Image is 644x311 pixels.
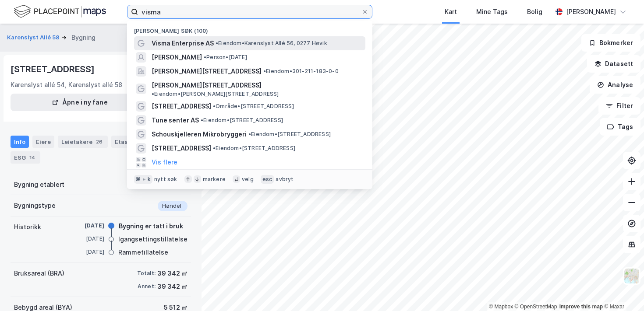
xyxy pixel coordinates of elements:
div: Annet: [138,283,156,290]
div: [PERSON_NAME] søk (100) [127,21,372,36]
img: logo.f888ab2527a4732fd821a326f86c7f29.svg [14,4,106,19]
div: [DATE] [69,248,104,256]
a: OpenStreetMap [515,304,557,310]
span: Visma Enterprise AS [152,38,214,49]
span: • [213,103,216,109]
span: Eiendom • [STREET_ADDRESS] [213,145,295,152]
span: Område • [STREET_ADDRESS] [213,103,294,110]
div: Bygning etablert [14,179,64,190]
span: • [204,54,206,60]
button: Vis flere [152,157,177,168]
button: Bokmerker [581,34,640,52]
div: ESG [11,151,40,164]
button: Tags [600,118,640,136]
span: • [216,40,218,46]
div: Eiere [32,136,54,148]
div: 39 342 ㎡ [157,281,188,292]
span: Eiendom • 301-211-183-0-0 [263,68,339,75]
span: [STREET_ADDRESS] [152,101,211,112]
span: [STREET_ADDRESS] [152,143,211,154]
div: markere [203,176,226,183]
div: avbryt [276,176,294,183]
div: Etasjer og enheter [115,138,169,146]
button: Datasett [587,55,640,73]
a: Improve this map [559,304,603,310]
div: Igangsettingstillatelse [118,234,188,245]
div: Bygningstype [14,200,56,211]
div: Karenslyst allé 54, Karenslyst allé 58 [11,80,122,90]
div: Totalt: [137,270,156,277]
div: Rammetillatelse [118,247,168,258]
span: Eiendom • [STREET_ADDRESS] [201,117,283,124]
span: • [201,117,203,123]
span: • [263,68,266,74]
div: Leietakere [58,136,108,148]
div: esc [261,175,274,184]
iframe: Chat Widget [600,269,644,311]
div: Bruksareal (BRA) [14,268,64,279]
div: 26 [94,137,104,146]
div: Bygning [71,32,96,43]
div: Kontrollprogram for chat [600,269,644,311]
span: Eiendom • [PERSON_NAME][STREET_ADDRESS] [152,91,279,98]
span: [PERSON_NAME] [152,52,202,63]
div: Mine Tags [476,7,508,17]
button: Filter [598,97,640,115]
div: [PERSON_NAME] [566,7,616,17]
button: Karenslyst Allé 58 [7,33,61,42]
span: • [213,145,216,151]
div: velg [242,176,254,183]
div: [STREET_ADDRESS] [11,62,96,76]
div: Kart [445,7,457,17]
button: Analyse [590,76,640,94]
span: Eiendom • [STREET_ADDRESS] [248,131,331,138]
span: Schouskjelleren Mikrobryggeri [152,129,247,140]
div: 14 [28,153,37,162]
div: Bolig [527,7,542,17]
span: Tune senter AS [152,115,199,126]
img: Z [623,268,640,284]
button: Åpne i ny fane [11,94,149,111]
div: Info [11,136,29,148]
span: • [248,131,251,137]
a: Mapbox [489,304,513,310]
span: [PERSON_NAME][STREET_ADDRESS] [152,80,262,91]
div: 39 342 ㎡ [157,268,188,279]
div: Historikk [14,222,41,232]
span: Eiendom • Karenslyst Allé 56, 0277 Høvik [216,40,327,47]
span: [PERSON_NAME][STREET_ADDRESS] [152,66,262,77]
span: Person • [DATE] [204,54,247,61]
span: • [152,91,154,97]
div: [DATE] [69,222,104,230]
div: ⌘ + k [134,175,152,184]
div: nytt søk [154,176,177,183]
div: Bygning er tatt i bruk [119,221,183,231]
input: Søk på adresse, matrikkel, gårdeiere, leietakere eller personer [138,5,361,18]
div: [DATE] [69,235,104,243]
